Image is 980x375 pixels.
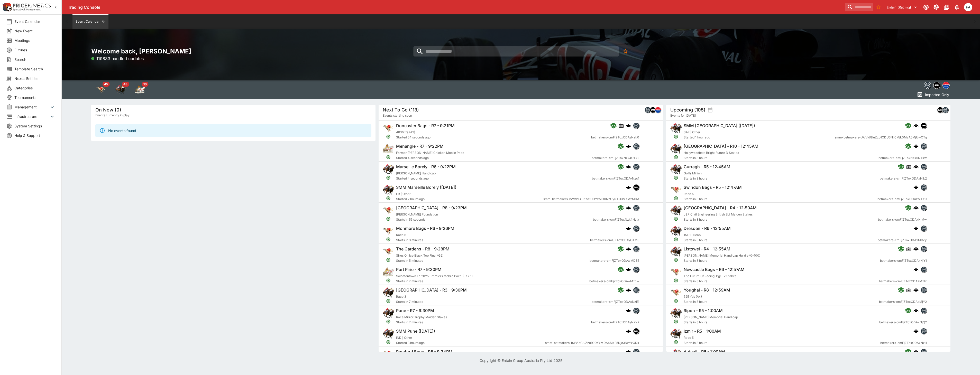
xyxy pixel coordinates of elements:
img: betmakers.png [633,349,639,354]
span: Farmer [PERSON_NAME] Chicken Mobile Pace [396,151,464,155]
span: Starts in 7 minutes [396,320,591,325]
h6: Ripon - R5 - 1:00AM [684,308,723,313]
div: Trading Console [68,5,843,10]
img: logo-cerberus.svg [913,246,919,251]
span: Starts in 3 minutes [396,238,590,243]
button: No Bookmarks [874,3,883,11]
img: logo-cerberus.svg [913,349,919,354]
div: betmakers [633,164,639,170]
img: betmakers.png [921,205,927,211]
svg: Open [674,299,678,303]
button: Documentation [942,3,951,12]
img: lclkafka.png [943,82,949,89]
span: 483Mtrs (A2) [396,130,415,134]
div: cerberus [626,144,631,149]
img: logo-cerberus.svg [626,123,631,128]
div: betmakers [921,328,927,334]
h6: SMM Marseille Borely ([DATE]) [396,185,456,190]
div: cerberus [626,226,631,231]
img: harness_racing [135,84,145,95]
h5: On Now (0) [95,107,121,113]
span: smm-betmakers-bWVldGluZzo1ODU3NjI0Mjk0MzA5MjUwOTg [835,135,927,140]
span: FR | Other [396,192,411,196]
div: betmakers [633,307,639,314]
h6: Marseille Borely - R6 - 9:22PM [396,164,456,170]
img: horse_racing.png [670,164,682,175]
div: cerberus [626,329,631,334]
img: betmakers.png [633,205,639,211]
div: samemeetingmulti [921,123,927,129]
span: Search [14,57,55,62]
span: Started 54 seconds ago [396,135,591,140]
img: logo-cerberus.svg [913,308,919,313]
img: harness_racing.png [383,266,394,278]
span: J&P Civil Engineering British Ebf Maiden Stakes [684,212,753,216]
span: betmakers-cmFjZToxODAxNjY1 [880,258,927,263]
span: 1M 3F Hcap [684,233,701,237]
div: cerberus [913,308,919,313]
span: betmakers-cmFjZToxNzk4OTk2 [592,155,639,161]
span: Starts in 3 hours [684,196,877,202]
span: Starts in 3 hours [684,217,878,222]
img: logo-cerberus.svg [913,205,919,210]
div: betmakers [633,123,639,129]
svg: Open [674,278,678,283]
button: No Bookmarks [620,46,631,57]
h6: Romford Bags - R6 - 9:34PM [396,349,453,354]
img: horse_racing.png [670,205,682,216]
h2: Welcome back, [PERSON_NAME] [91,47,376,55]
h6: [GEOGRAPHIC_DATA] - R4 - 12:50AM [684,205,757,211]
span: Race 5 [684,192,694,196]
svg: Open [674,134,678,139]
svg: Open [386,299,391,303]
img: betmakers.png [921,184,927,190]
img: horse_racing.png [670,246,682,257]
div: betmakers [633,287,639,293]
h6: SMM [GEOGRAPHIC_DATA] ([DATE]) [684,123,755,128]
img: greyhound_racing.png [670,184,682,195]
span: Starts in 3 hours [684,279,879,284]
span: Starts in 3 hours [684,155,878,161]
span: betmakers-cmFjZToxODAyNzY2 [591,320,639,325]
h6: Curragh - R5 - 12:45AM [684,164,730,170]
span: Race 3 [396,295,406,298]
h6: Dresden - R6 - 12:55AM [684,226,731,231]
div: betmakers [921,225,927,231]
div: betmakers [633,225,639,231]
svg: Open [386,258,391,262]
img: betmakers.png [921,308,927,313]
button: Peter Addley [963,2,974,13]
span: [PERSON_NAME] Memorial Handicap Hurdle (0-100) [684,254,760,257]
img: betmakers.png [633,308,639,313]
span: Race Mirror Trophy Maiden Stakes [396,315,447,319]
span: Starts in 3 hours [684,299,879,304]
div: cerberus [913,246,919,251]
h6: Port Pirie - R7 - 9:30PM [396,267,442,272]
span: Starts in 3 hours [684,238,878,243]
img: logo-cerberus.svg [913,144,919,149]
img: greyhound_racing.png [383,246,394,257]
span: betmakers-cmFjZToxODAxNjQ2 [879,320,927,325]
svg: Open [386,340,391,344]
h6: Izmir - R5 - 1:00AM [684,329,721,334]
img: horse_racing.png [670,143,682,154]
span: Starts in 5 minutes [396,258,590,263]
span: betmakers-cmFjZToxNzk5NTkw [878,155,927,161]
span: Nexus Entities [14,76,55,81]
img: logo-cerberus.svg [913,123,919,128]
img: logo-cerberus.svg [626,205,631,210]
span: betmakers-cmFjZToxODAwMDE5 [590,258,639,263]
span: Categories [14,85,55,91]
span: Starts in 3 hours [684,320,879,325]
img: betmakers.png [633,143,639,149]
svg: Open [386,155,391,160]
img: greyhound_racing [96,84,106,95]
svg: Open [386,196,391,201]
span: Starts in 3 hours [684,258,880,263]
span: betmakers-cmFjZToxODAwMTcw [589,279,639,284]
span: [PERSON_NAME] Foundation [396,212,438,216]
p: Imported Only [925,92,949,97]
div: cerberus [913,164,919,169]
img: PriceKinetics [13,4,51,7]
span: Started 4 seconds ago [396,155,592,161]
